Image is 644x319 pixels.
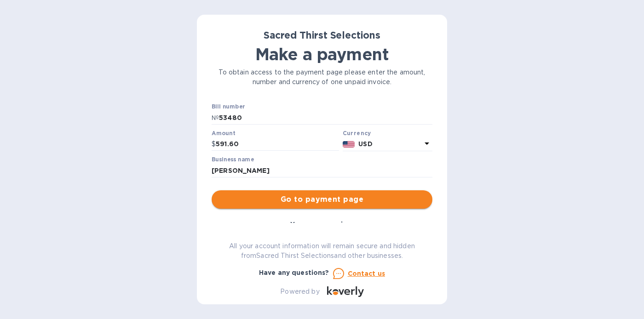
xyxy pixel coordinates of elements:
[212,190,432,209] button: Go to payment page
[212,45,432,64] h1: Make a payment
[219,194,425,205] span: Go to payment page
[290,221,353,228] b: You can pay using:
[358,140,372,148] b: USD
[212,113,219,123] p: №
[212,241,432,261] p: All your account information will remain secure and hidden from Sacred Thirst Selections and othe...
[212,131,235,136] label: Amount
[212,164,432,177] input: Enter business name
[259,269,329,276] b: Have any questions?
[348,270,385,277] u: Contact us
[212,139,216,149] p: $
[216,137,339,151] input: 0.00
[343,130,371,137] b: Currency
[212,104,245,110] label: Bill number
[343,141,355,148] img: USD
[264,29,380,41] b: Sacred Thirst Selections
[219,111,432,125] input: Enter bill number
[212,68,432,87] p: To obtain access to the payment page please enter the amount, number and currency of one unpaid i...
[280,287,319,296] p: Powered by
[212,157,254,163] label: Business name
